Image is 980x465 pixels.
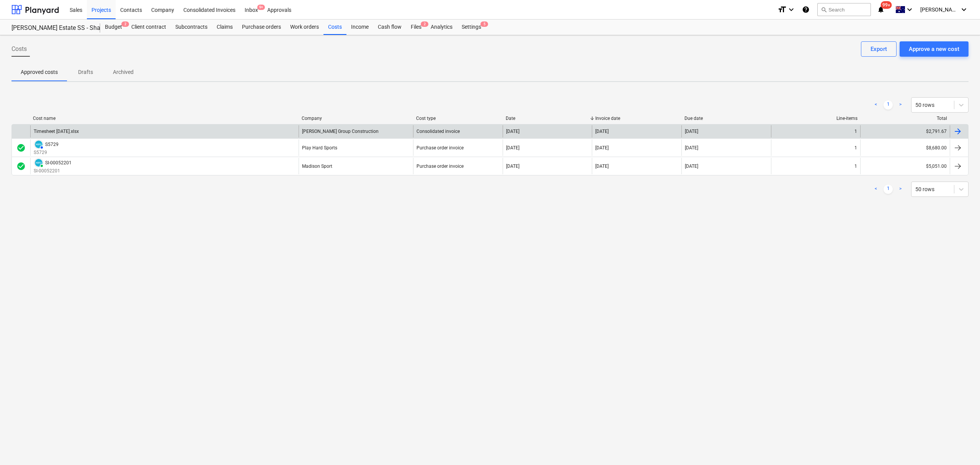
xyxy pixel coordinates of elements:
div: Line-items [774,116,857,121]
button: Search [817,3,871,16]
span: 2 [421,21,428,27]
span: Costs [11,44,27,54]
div: Export [871,44,887,54]
a: Files2 [406,20,426,35]
div: [DATE] [595,145,609,151]
div: Invoice date [595,116,679,121]
div: [DATE] [685,164,698,169]
i: keyboard_arrow_down [905,5,914,14]
div: Company [302,116,410,121]
div: [DATE] [506,164,519,169]
div: Budget [100,20,127,35]
span: 99+ [881,1,892,9]
div: Cost type [416,116,500,121]
div: Approve a new cost [909,44,959,54]
div: Consolidated invoice [416,129,460,134]
div: Invoice has been synced with Xero and its status is currently AUTHORISED [34,139,44,149]
a: Next page [896,185,905,194]
img: xero.svg [35,141,42,148]
div: Purchase order invoice [416,164,464,169]
div: [DATE] [595,129,609,134]
a: Budget2 [100,20,127,35]
div: Invoice was approved [16,143,26,152]
div: Due date [684,116,768,121]
p: Archived [113,68,134,76]
a: Analytics [426,20,457,35]
div: [DATE] [506,145,519,151]
p: SI-00052201 [34,168,72,174]
div: Settings [457,20,486,35]
i: keyboard_arrow_down [959,5,969,14]
a: Previous page [871,100,880,110]
button: Export [861,41,897,57]
p: Drafts [76,68,95,76]
a: Claims [212,20,237,35]
div: S5729 [45,142,59,147]
div: [DATE] [685,145,698,151]
div: Madison Sport [302,164,332,169]
div: Invoice has been synced with Xero and its status is currently PAID [34,158,44,168]
p: Approved costs [21,68,58,76]
img: xero.svg [35,159,42,167]
div: $2,791.67 [860,125,950,138]
div: $5,051.00 [860,158,950,174]
a: Purchase orders [237,20,286,35]
div: Invoice was approved [16,162,26,171]
div: [PERSON_NAME] Group Construction [302,129,379,134]
div: [DATE] [595,164,609,169]
span: check_circle [16,162,26,171]
div: Purchase order invoice [416,145,464,151]
button: Approve a new cost [900,41,969,57]
span: 5 [480,21,488,27]
div: [DATE] [506,129,519,134]
a: Cash flow [373,20,406,35]
span: 9+ [257,5,265,10]
div: SI-00052201 [45,160,72,165]
span: [PERSON_NAME] [920,7,959,13]
div: 1 [854,164,857,169]
div: Total [864,116,947,121]
div: Play Hard Sports [302,145,337,151]
i: Knowledge base [802,5,810,14]
div: [PERSON_NAME] Estate SS - Shade Structure [11,24,91,32]
span: search [821,7,827,13]
div: 1 [854,129,857,134]
p: S5729 [34,149,59,156]
div: $8,680.00 [860,139,950,156]
i: notifications [877,5,885,14]
a: Settings5 [457,20,486,35]
a: Page 1 is your current page [884,185,893,194]
div: Timesheet [DATE].xlsx [34,129,79,134]
a: Costs [323,20,346,35]
a: Page 1 is your current page [884,100,893,110]
span: 2 [121,21,129,27]
i: keyboard_arrow_down [787,5,796,14]
div: 1 [854,145,857,151]
a: Client contract [127,20,171,35]
div: Cost name [33,116,296,121]
div: Files [406,20,426,35]
a: Previous page [871,185,880,194]
div: [DATE] [685,129,698,134]
span: check_circle [16,143,26,152]
div: Date [506,116,589,121]
a: Subcontracts [171,20,212,35]
a: Work orders [286,20,323,35]
i: format_size [777,5,787,14]
a: Income [346,20,373,35]
a: Next page [896,100,905,110]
